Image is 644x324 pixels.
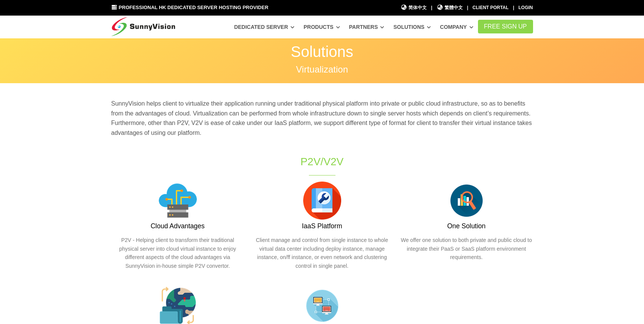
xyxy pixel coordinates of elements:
p: We offer one solution to both private and public cloud to integrate their PaaS or SaaS platform e... [400,236,533,261]
h3: Cloud Advantages [111,221,244,231]
p: Virtualization [111,65,533,74]
h1: P2V/V2V [196,154,449,169]
a: Solutions [393,20,431,34]
a: 繁體中文 [437,4,463,11]
a: Products [304,20,340,34]
img: 002-server.png [159,182,197,220]
a: Client Portal [473,5,509,10]
a: Company [440,20,473,34]
p: Client manage and control from single instance to whole virtual data center including deploy inst... [256,236,389,270]
a: Dedicated Server [234,20,294,34]
a: FREE Sign Up [478,20,533,33]
li: | [513,4,514,11]
a: 简体中文 [401,4,427,11]
a: Login [519,5,533,10]
h3: One Solution [400,221,533,231]
a: Partners [349,20,385,34]
p: SunnyVision helps client to virtualize their application running under traditional physical platf... [111,99,533,138]
img: flat-serach-data.png [448,182,486,220]
li: | [467,4,468,11]
p: Solutions [111,44,533,59]
li: | [431,4,432,11]
p: P2V - Helping client to transform their traditional physical server into cloud virtual instance t... [111,236,244,270]
img: 008-instructions.png [303,182,341,220]
h3: IaaS Platform [256,221,389,231]
span: Professional HK Dedicated Server Hosting Provider [119,5,268,10]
